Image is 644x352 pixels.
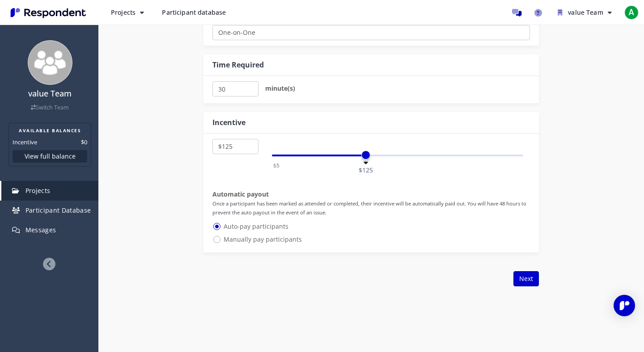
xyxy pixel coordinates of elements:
[272,161,281,170] span: $5
[104,4,151,21] button: Projects
[212,190,269,198] strong: Automatic payout
[513,271,539,286] button: Next
[623,4,640,21] button: A
[25,186,51,195] span: Projects
[551,4,619,21] button: value Team
[529,4,547,21] a: Help and support
[13,127,87,134] h2: AVAILABLE BALANCES
[212,60,264,70] div: Time Required
[7,5,89,20] img: Respondent
[614,295,635,316] div: Open Intercom Messenger
[28,40,72,85] img: team_avatar_256.png
[357,165,374,175] span: $125
[212,200,526,216] small: Once a participant has been marked as attended or completed, their incentive will be automaticall...
[212,117,246,128] div: Incentive
[8,123,91,167] section: Balance summary
[212,234,302,245] span: Manually pay participants
[508,4,525,21] a: Message participants
[31,104,69,111] a: Switch Team
[568,8,603,17] span: value Team
[212,221,288,232] span: Auto-pay participants
[25,206,91,214] span: Participant Database
[155,4,233,21] a: Participant database
[162,8,226,17] span: Participant database
[624,5,639,20] span: A
[81,138,87,147] dd: $0
[13,150,87,163] button: View full balance
[25,226,56,234] span: Messages
[111,8,136,17] span: Projects
[13,138,37,147] dt: Incentive
[6,89,94,98] h4: value Team
[265,81,295,96] label: minute(s)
